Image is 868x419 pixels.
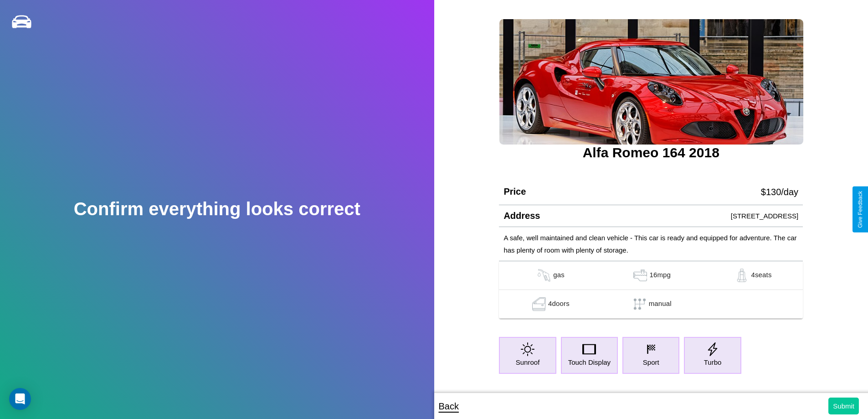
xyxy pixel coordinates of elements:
[74,199,360,219] h2: Confirm everything looks correct
[535,269,553,282] img: gas
[731,210,798,222] p: [STREET_ADDRESS]
[516,356,540,368] p: Sunroof
[499,145,803,160] h3: Alfa Romeo 164 2018
[499,261,803,319] table: simple table
[828,398,859,414] button: Submit
[704,356,722,368] p: Turbo
[761,184,798,200] p: $ 130 /day
[503,232,798,256] p: A safe, well maintained and clean vehicle - This car is ready and equipped for adventure. The car...
[857,191,863,228] div: Give Feedback
[553,269,565,282] p: gas
[751,269,771,282] p: 4 seats
[548,297,570,311] p: 4 doors
[9,388,31,410] div: Open Intercom Messenger
[503,211,540,221] h4: Address
[733,269,751,282] img: gas
[503,186,526,197] h4: Price
[631,269,649,282] img: gas
[439,398,459,414] p: Back
[643,356,659,368] p: Sport
[649,269,671,282] p: 16 mpg
[568,356,611,368] p: Touch Display
[530,297,548,311] img: gas
[649,297,672,311] p: manual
